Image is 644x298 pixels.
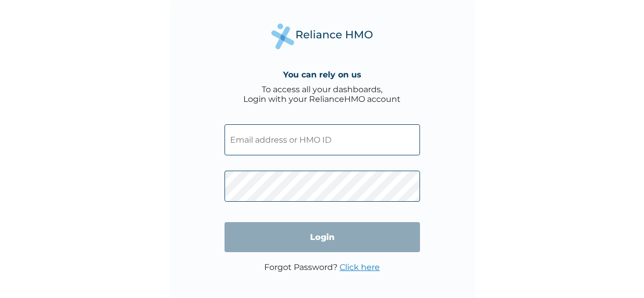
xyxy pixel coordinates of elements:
[225,124,420,155] input: Email address or HMO ID
[225,222,420,252] input: Login
[283,70,361,79] h4: You can rely on us
[264,262,380,272] p: Forgot Password?
[243,85,401,104] div: To access all your dashboards, Login with your RelianceHMO account
[271,23,373,49] img: Reliance Health's Logo
[340,262,380,272] a: Click here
